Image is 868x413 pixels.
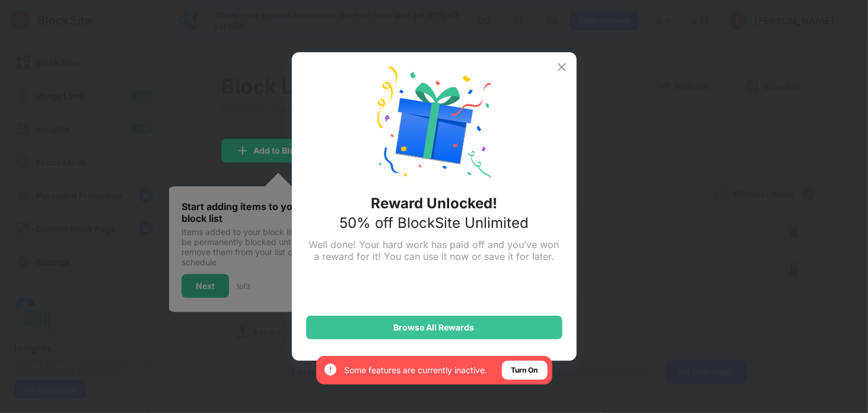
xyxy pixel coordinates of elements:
div: Turn On [511,364,538,376]
div: Well done! Your hard work has paid off and you’ve won a reward for it! You can use it now or save... [306,239,562,262]
div: Browse All Rewards [394,323,475,332]
img: error-circle-white.svg [323,363,338,377]
img: reward-unlock.svg [377,66,491,180]
div: 50% off BlockSite Unlimited [339,214,529,231]
div: Reward Unlocked! [371,195,497,212]
img: x-button.svg [555,60,569,74]
div: Some features are currently inactive. [345,364,488,376]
